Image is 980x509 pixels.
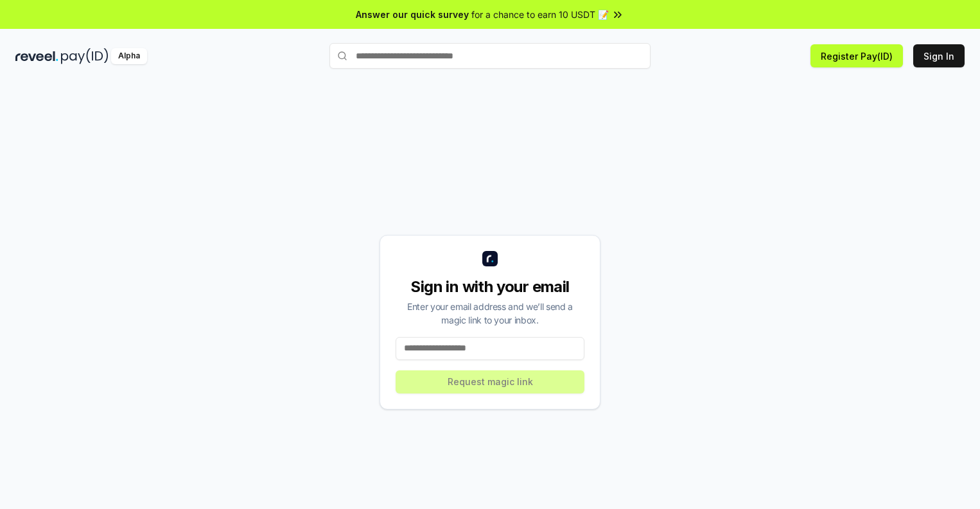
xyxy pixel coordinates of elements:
button: Sign In [913,44,965,67]
img: reveel_dark [15,48,58,64]
span: Answer our quick survey [356,8,469,21]
button: Register Pay(ID) [810,44,903,67]
span: for a chance to earn 10 USDT 📝 [471,8,609,21]
img: logo_small [482,251,498,266]
div: Alpha [111,48,147,64]
img: pay_id [61,48,109,64]
div: Enter your email address and we’ll send a magic link to your inbox. [396,300,584,327]
div: Sign in with your email [396,277,584,297]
